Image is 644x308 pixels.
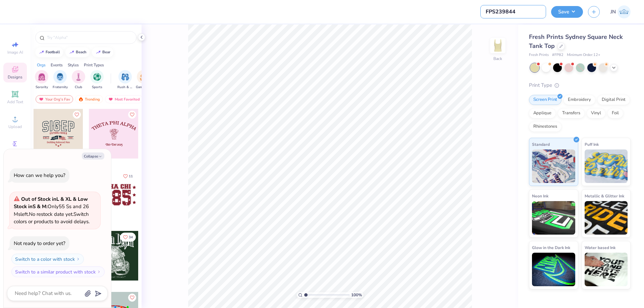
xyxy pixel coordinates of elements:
img: trend_line.gif [96,50,101,54]
span: 11 [129,175,133,178]
span: 34 [129,236,133,239]
button: Like [120,233,136,242]
img: Club Image [75,73,82,81]
span: Fraternity [53,85,68,90]
div: How can we help you? [14,172,65,179]
span: Image AI [7,50,23,55]
span: Sorority [36,85,48,90]
img: Puff Ink [585,149,628,183]
div: Embroidery [563,95,595,105]
img: Water based Ink [585,253,628,286]
div: Your Org's Fav [36,95,73,103]
button: filter button [136,70,151,90]
img: Glow in the Dark Ink [532,253,575,286]
input: Try "Alpha" [46,34,132,41]
div: Print Type [529,81,631,89]
button: Like [128,111,136,119]
div: Foil [607,108,623,118]
div: filter for Fraternity [53,70,68,90]
button: Switch to a similar product with stock [11,266,105,277]
span: JN [610,8,616,16]
span: Neon Ink [532,192,548,199]
span: Sports [92,85,102,90]
img: trend_line.gif [69,50,74,54]
button: Switch to a color with stock [11,254,84,264]
div: filter for Rush & Bid [117,70,133,90]
div: Digital Print [597,95,630,105]
span: Water based Ink [585,244,615,251]
a: JN [610,5,631,18]
div: Events [51,62,63,68]
img: most_fav.gif [39,97,44,102]
button: bear [92,47,113,57]
div: football [46,50,60,54]
div: Applique [529,108,556,118]
img: Fraternity Image [56,73,64,81]
button: Like [128,294,136,302]
span: Add Text [7,99,23,105]
span: Metallic & Glitter Ink [585,192,624,199]
input: Untitled Design [480,5,546,18]
span: Game Day [136,85,151,90]
div: Back [493,56,502,62]
span: Minimum Order: 12 + [567,52,600,58]
div: filter for Sports [90,70,104,90]
img: Switch to a similar product with stock [97,270,101,274]
button: filter button [117,70,133,90]
div: Styles [68,62,79,68]
span: Standard [532,141,550,148]
div: Not ready to order yet? [14,240,65,247]
span: No restock date yet. [29,211,73,218]
img: Switch to a color with stock [76,257,80,261]
span: Fresh Prints Sydney Square Neck Tank Top [529,33,623,50]
span: Puff Ink [585,141,599,148]
img: Metallic & Glitter Ink [585,201,628,235]
img: Standard [532,149,575,183]
div: filter for Sorority [35,70,48,90]
img: Back [491,39,504,52]
button: Save [551,6,583,18]
div: filter for Club [72,70,85,90]
button: beach [65,47,90,57]
div: Orgs [37,62,46,68]
span: # FP82 [552,52,563,58]
button: filter button [72,70,85,90]
img: trend_line.gif [39,50,44,54]
div: Screen Print [529,95,561,105]
div: Trending [75,95,103,103]
span: Rush & Bid [117,85,133,90]
span: Fresh Prints [529,52,549,58]
button: filter button [53,70,68,90]
button: filter button [35,70,48,90]
img: Rush & Bid Image [121,73,129,81]
button: filter button [90,70,104,90]
button: football [35,47,63,57]
div: bear [102,50,110,54]
div: Transfers [558,108,585,118]
img: Neon Ink [532,201,575,235]
span: Club [75,85,82,90]
div: Rhinestones [529,122,561,132]
span: 100 % [351,292,362,298]
div: Print Types [84,62,104,68]
img: Jacky Noya [618,5,631,18]
img: Game Day Image [140,73,148,81]
span: Designs [8,74,22,80]
span: Only 55 Ss and 26 Ms left. Switch colors or products to avoid delays. [14,196,90,225]
img: most_fav.gif [108,97,113,102]
div: beach [76,50,87,54]
img: trending.gif [78,97,84,102]
div: filter for Game Day [136,70,151,90]
div: Most Favorited [105,95,143,103]
div: Vinyl [587,108,605,118]
span: Upload [8,124,22,129]
span: Glow in the Dark Ink [532,244,570,251]
img: Sorority Image [38,73,46,81]
strong: Out of Stock in L & XL [21,196,73,202]
button: Like [120,172,136,181]
button: Like [73,111,81,119]
button: Collapse [82,152,104,160]
img: Sports Image [93,73,101,81]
